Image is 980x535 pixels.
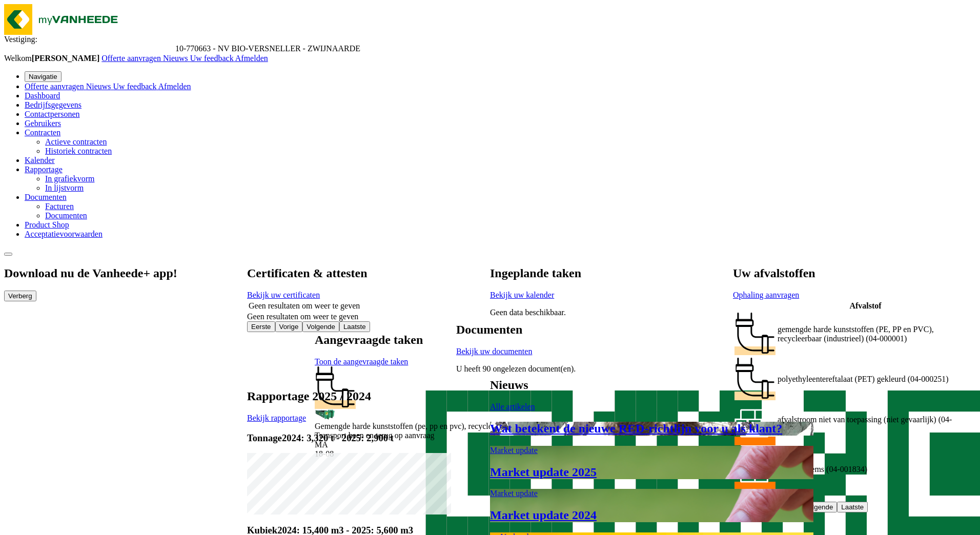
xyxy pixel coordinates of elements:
span: Transport heen en terug op aanvraag [315,431,435,440]
a: Ophaling aanvragen [733,291,799,299]
h2: Nieuws [490,378,813,392]
h2: Uw afvalstoffen [733,266,955,280]
span: 10-770663 - NV BIO-VERSNELLER - ZWIJNAARDE [175,44,360,53]
p: Geen data beschikbaar. [490,308,581,317]
span: Market update 2025 [490,465,597,479]
a: Contactpersonen [25,110,80,118]
div: Geen resultaten om weer te geven [247,312,455,321]
a: Gebruikers [25,119,61,128]
span: Gemengde harde kunststoffen (pe, pp en pvc), recycleerbaar (industrieel) [315,422,555,430]
strong: [PERSON_NAME] [32,54,99,63]
button: Last [837,502,868,512]
span: Wat betekent de nieuwe RED-richtlijn voor u als klant? [490,422,782,435]
a: Bekijk uw kalender [490,291,554,299]
td: afvalstroom niet van toepassing (niet gevaarlijk) (04-001085) [777,402,954,446]
a: Offerte aanvragen [101,54,163,63]
span: Afvalstof [849,301,881,310]
span: Welkom [4,54,101,63]
span: Market update 2024 [490,508,597,522]
button: Last [339,321,370,332]
img: myVanheede [4,4,127,35]
td: verkoop items (04-001834) [777,447,954,491]
a: Historiek contracten [45,147,112,155]
h2: Ingeplande taken [490,266,581,280]
h2: Certificaten & attesten [247,266,455,280]
button: Navigatie [25,71,62,82]
span: Rapportage [25,165,63,174]
a: Facturen [45,202,74,211]
a: Documenten [45,211,87,220]
span: Navigatie [29,73,57,80]
a: Contracten [25,128,60,137]
a: Market update Market update 2025 [490,446,813,479]
button: First [247,321,275,332]
td: Geen resultaten om weer te geven [248,301,454,311]
a: Acceptatievoorwaarden [25,230,103,238]
nav: pagination [733,502,955,512]
a: Dashboard [25,91,60,100]
span: Nieuws [86,82,111,91]
a: Product Shop [25,220,69,229]
span: Vestiging: [4,35,37,44]
h2: Aangevraagde taken [315,333,558,347]
a: Afmelden [158,82,191,91]
nav: pagination [247,321,455,332]
a: Documenten [25,193,67,201]
a: Offerte aanvragen [25,82,86,91]
a: Afmelden [235,54,268,63]
span: Uw feedback [190,54,234,63]
a: Bekijk uw certificaten [247,291,320,299]
button: Previous [275,321,303,332]
h3: Tonnage [247,433,413,444]
span: 2024: 3,320 t - 2025: 2,900 t [282,433,394,443]
a: Kalender [25,156,55,164]
a: Uw feedback [113,82,158,91]
a: Wat betekent de nieuwe RED-richtlijn voor u als klant? [490,422,813,436]
a: Alle artikelen [490,402,535,411]
a: Actieve contracten [45,137,107,146]
a: Market update Market update 2024 [490,489,813,522]
td: polyethyleentereftalaat (PET) gekleurd (04-000251) [777,357,954,401]
span: Offerte aanvragen [25,82,84,91]
button: Verberg [4,291,36,301]
div: 18-08 [315,449,558,459]
span: Verberg [8,292,32,300]
h2: Rapportage 2025 / 2024 [247,389,413,403]
span: Offerte aanvragen [101,54,161,63]
td: gemengde harde kunststoffen (PE, PP en PVC), recycleerbaar (industrieel) (04-000001) [777,312,954,356]
a: Uw feedback [190,54,235,63]
a: Bedrijfsgegevens [25,100,81,109]
a: Nieuws [163,54,190,63]
button: Next [801,502,838,512]
span: Market update [490,489,538,498]
span: Uw feedback [113,82,157,91]
a: Bekijk rapportage [247,414,306,422]
button: Next [302,321,339,332]
a: In lijstvorm [45,183,84,192]
div: 1 tot 4 van 4 resultaten [733,492,955,502]
span: Nieuws [163,54,188,63]
a: In grafiekvorm [45,174,94,183]
a: Toon de aangevraagde taken [315,357,408,366]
